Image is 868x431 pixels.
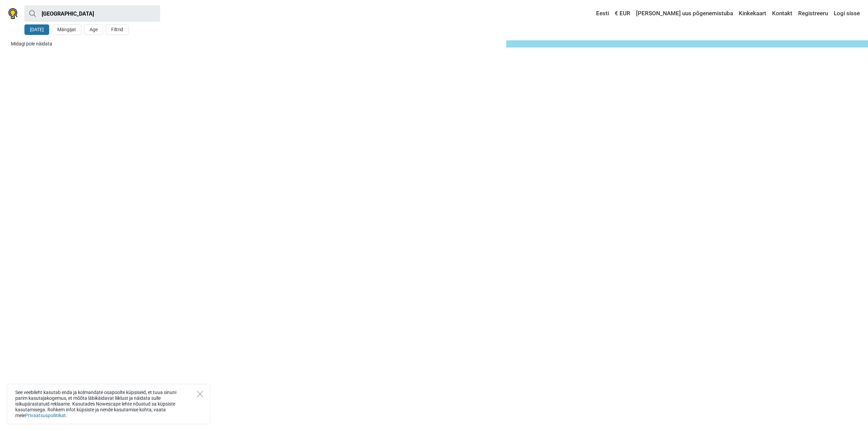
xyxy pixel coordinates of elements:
div: See veebileht kasutab enda ja kolmandate osapoolte küpsiseid, et tuua sinuni parim kasutajakogemu... [7,384,210,424]
button: Mängijat [52,24,81,35]
a: € EUR [613,7,632,20]
a: Registreeru [796,7,830,20]
button: Age [84,24,103,35]
a: Kontakt [770,7,794,20]
button: Close [197,391,203,397]
a: [PERSON_NAME] uus põgenemistuba [634,7,735,20]
a: Privaatsuspoliitikat [25,413,66,418]
a: Logi sisse [832,7,860,20]
a: Eesti [590,7,611,20]
img: Eesti [591,11,596,16]
div: Midagi pole näidata [11,40,501,47]
img: Nowescape logo [8,8,18,19]
button: [DATE] [24,24,49,35]
button: Filtrid [106,24,129,35]
input: proovi “Tallinn” [24,5,160,22]
a: Kinkekaart [737,7,768,20]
